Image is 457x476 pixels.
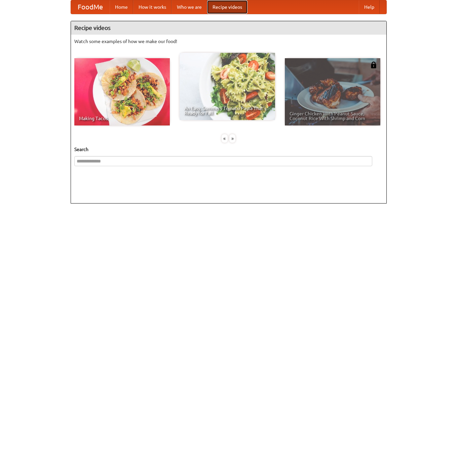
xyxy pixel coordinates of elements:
a: An Easy, Summery Tomato Pasta That's Ready for Fall [180,53,275,120]
span: Making Tacos [79,116,165,121]
a: How it works [133,0,172,14]
div: » [229,134,235,143]
a: FoodMe [71,0,110,14]
a: Home [110,0,133,14]
a: Help [359,0,380,14]
div: « [222,134,228,143]
p: Watch some examples of how we make our food! [74,38,383,45]
a: Making Tacos [74,58,170,125]
h5: Search [74,146,383,153]
h4: Recipe videos [71,21,386,35]
a: Recipe videos [207,0,247,14]
span: An Easy, Summery Tomato Pasta That's Ready for Fall [184,106,270,115]
img: 483408.png [370,62,377,68]
a: Who we are [172,0,207,14]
